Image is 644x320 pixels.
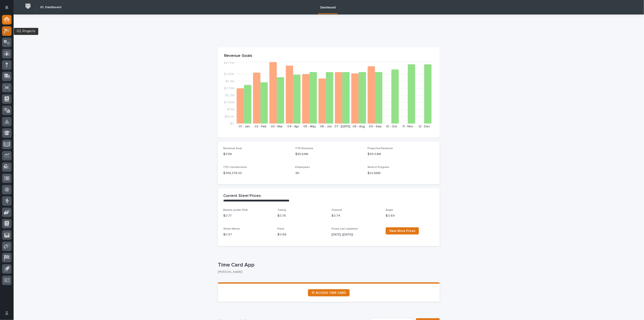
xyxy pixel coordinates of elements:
h2: Current Steel Prices [223,194,261,199]
text: 02 - Feb [255,125,267,128]
p: $ 356,378.00 [223,171,290,176]
text: 08 - Aug [353,125,365,128]
span: Prices Last Updated [332,228,358,230]
text: 09 - Sep [369,125,382,128]
span: Revenue Goal [223,147,242,150]
p: [PERSON_NAME] [218,270,436,274]
tspan: $1.65M [224,101,234,104]
text: 07 - [DATE] [334,125,351,128]
p: $ 0.77 [223,213,272,218]
span: Tubing [277,209,286,211]
tspan: $0 [230,122,234,125]
tspan: $3.85M [223,73,234,76]
text: 10 - Oct [386,125,397,128]
tspan: $2.2M [225,94,234,97]
p: $ 0.74 [332,213,380,218]
p: Time Card App [218,262,438,268]
span: ⏲ ACCESS TIME CARD [312,291,346,294]
span: Projected Revenue [368,147,393,150]
p: $ 0.69 [386,213,434,218]
tspan: $1.1M [227,108,234,111]
a: ⏲ ACCESS TIME CARD [308,289,350,296]
span: Angle [386,209,393,211]
p: 181 [296,171,362,176]
span: View More Prices [389,229,415,233]
span: Plate [277,228,284,230]
tspan: $4.77M [223,62,234,65]
img: Workspace Logo [24,2,32,10]
text: 05 - May [303,125,316,128]
span: Work in Progress [368,166,389,169]
text: 12 - Dec [418,125,430,128]
text: 06 - Jun [320,125,332,128]
tspan: $2.75M [224,87,234,90]
p: $47M [223,152,290,157]
h2: 01. Dashboard [40,5,61,9]
tspan: $3.3M [225,80,234,83]
text: 11 - Nov [403,125,413,128]
text: 04 - Apr [287,125,299,128]
p: $22.66M [368,171,434,176]
text: 01 - Jan [239,125,250,128]
span: Employees [296,166,310,169]
span: Beams (under 55#) [223,209,248,211]
span: Channel [332,209,342,211]
p: $ 0.78 [277,213,326,218]
p: $35.64M [296,152,362,157]
text: 03 - Mar [271,125,283,128]
tspan: $550K [225,115,234,118]
span: YTD Contributions [223,166,247,169]
a: View More Prices [386,227,419,235]
span: YTD Revenue [296,147,313,150]
p: Revenue Goals [224,53,433,58]
div: Notifications [6,5,12,13]
p: $ 0.57 [223,232,272,237]
span: Sheet Metal [223,228,240,230]
button: Notifications [2,3,12,12]
p: $ 0.66 [277,232,326,237]
p: $49.04M [368,152,434,157]
p: [DATE] ([DATE]) [332,232,380,237]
